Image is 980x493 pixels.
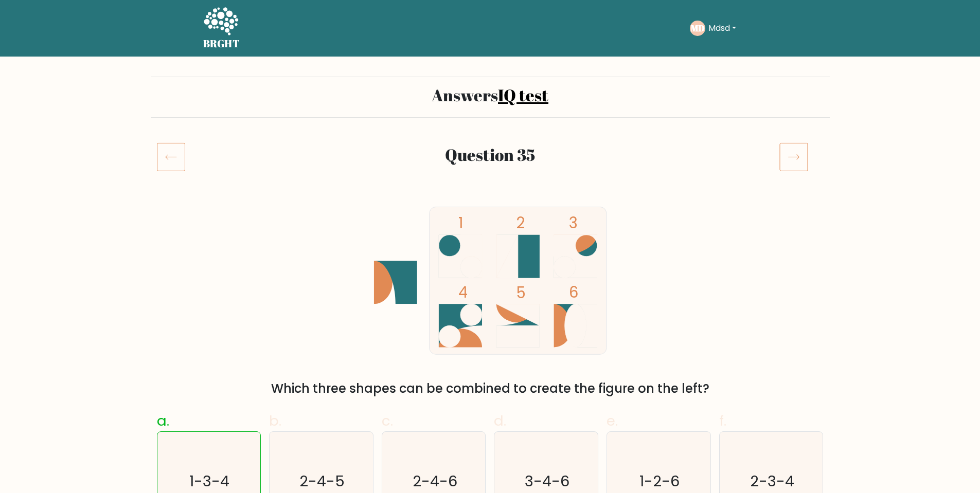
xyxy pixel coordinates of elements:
text: 3-4-6 [525,471,569,492]
h2: Answers [157,85,824,105]
button: Mdsd [705,22,739,35]
tspan: 1 [458,212,463,233]
a: IQ test [498,84,548,106]
span: c. [382,411,393,431]
text: 1-3-4 [190,471,230,492]
tspan: 3 [569,212,578,233]
text: MD [690,22,704,34]
div: Which three shapes can be combined to create the figure on the left? [163,379,817,398]
span: f. [719,411,726,431]
span: a. [157,411,169,431]
text: 1-2-6 [639,471,680,492]
tspan: 2 [515,212,524,233]
span: b. [269,411,281,431]
span: d. [494,411,506,431]
text: 2-4-5 [299,471,345,492]
tspan: 5 [515,282,525,303]
h5: BRGHT [203,38,240,50]
span: e. [607,411,618,431]
a: BRGHT [203,4,240,52]
h2: Question 35 [213,145,767,165]
text: 2-4-6 [413,471,457,492]
tspan: 4 [458,282,467,303]
text: 2-3-4 [750,471,794,492]
tspan: 6 [569,282,579,303]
